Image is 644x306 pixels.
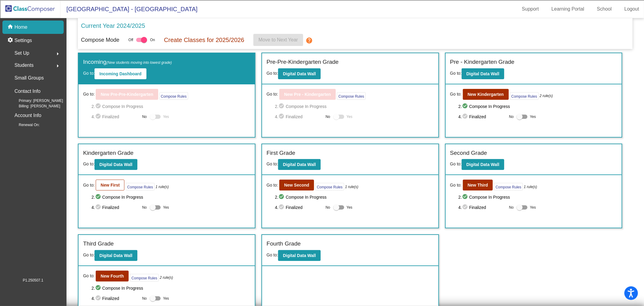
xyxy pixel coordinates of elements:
[2,41,642,47] div: Sign out
[2,129,642,135] div: CANCEL
[91,204,139,211] span: 4. Finalized
[278,159,321,170] button: Digital Data Wall
[463,180,493,190] button: New Third
[2,25,642,31] div: Move To ...
[91,285,250,292] span: 2. Compose In Progress
[81,36,119,44] p: Compose Mode
[160,275,173,280] i: 2 rule(s)
[2,14,642,20] div: Sort A > Z
[81,21,145,30] p: Current Year 2024/2025
[345,184,358,190] i: 1 rule(s)
[95,295,102,302] mat-icon: check_circle
[95,204,102,211] mat-icon: check_circle
[279,89,336,100] button: New Pre - Kindergarten
[278,113,286,120] mat-icon: check_circle
[466,71,499,76] b: Digital Data Wall
[54,50,61,57] mat-icon: arrow_right
[2,211,56,217] input: Search sources
[163,113,169,120] span: Yes
[450,58,514,67] label: Pre - Kindergarten Grade
[466,162,499,167] b: Digital Data Wall
[450,149,487,158] label: Second Grade
[494,183,523,190] button: Compose Rules
[130,274,159,282] button: Compose Rules
[83,161,95,166] span: Go to:
[284,183,309,187] b: New Second
[14,37,32,44] p: Settings
[91,295,139,302] span: 4. Finalized
[458,103,617,110] span: 2. Compose In Progress
[275,103,434,110] span: 2. Compose In Progress
[163,204,169,211] span: Yes
[99,71,141,76] b: Incoming Dashboard
[462,204,469,211] mat-icon: check_circle
[275,204,323,211] span: 4. Finalized
[150,37,155,43] span: On
[99,162,132,167] b: Digital Data Wall
[95,250,137,261] button: Digital Data Wall
[2,63,642,69] div: Rename Outline
[267,149,295,158] label: First Grade
[462,68,504,79] button: Digital Data Wall
[2,8,56,14] input: Search outlines
[2,118,642,123] div: TODO: put dlg title
[540,93,553,99] i: 2 rule(s)
[164,35,244,44] p: Create Classes for 2025/2026
[83,239,114,248] label: Third Grade
[253,34,303,46] button: Move to Next Year
[2,96,642,101] div: Magazine
[2,90,642,96] div: Journal
[347,113,353,120] span: Yes
[283,71,316,76] b: Digital Data Wall
[2,20,642,25] div: Sort New > Old
[83,149,133,158] label: Kindergarten Grade
[95,159,137,170] button: Digital Data Wall
[83,58,172,67] label: Incoming
[2,184,642,189] div: SAVE
[9,103,60,109] span: Billing: [PERSON_NAME]
[14,87,40,96] p: Contact Info
[2,162,642,168] div: Home
[155,184,169,190] i: 1 rule(s)
[2,173,642,178] div: MOVE
[267,91,278,97] span: Go to:
[2,80,642,85] div: Add Outline Template
[283,253,316,258] b: Digital Data Wall
[2,58,642,63] div: Delete
[450,182,462,188] span: Go to:
[96,271,129,282] button: New Fourth
[95,285,102,292] mat-icon: check_circle
[14,74,44,82] p: Small Groups
[83,182,95,188] span: Go to:
[530,204,536,211] span: Yes
[2,200,642,206] div: JOURNAL
[450,91,462,97] span: Go to:
[91,194,250,201] span: 2. Compose In Progress
[267,58,339,67] label: Pre-Pre-Kindergarten Grade
[450,161,462,166] span: Go to:
[7,37,14,44] mat-icon: settings
[159,92,188,100] button: Compose Rules
[96,89,158,100] button: New Pre-Pre-Kindergarten
[463,89,509,100] button: New Kindergarten
[283,162,316,167] b: Digital Data Wall
[14,24,27,31] p: Home
[83,71,95,76] span: Go to:
[315,183,344,190] button: Compose Rules
[2,140,642,146] div: This outline has no content. Would you like to delete it?
[9,122,40,128] span: Renewal On:
[95,103,102,110] mat-icon: check_circle
[450,71,462,76] span: Go to:
[54,62,61,70] mat-icon: arrow_right
[14,111,41,120] p: Account Info
[2,74,642,80] div: Print
[99,253,132,258] b: Digital Data Wall
[142,205,147,210] span: No
[14,49,29,57] span: Set Up
[83,91,95,97] span: Go to:
[2,107,642,112] div: Television/Radio
[101,274,124,278] b: New Fourth
[126,183,154,190] button: Compose Rules
[284,92,331,97] b: New Pre - Kindergarten
[278,103,286,110] mat-icon: check_circle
